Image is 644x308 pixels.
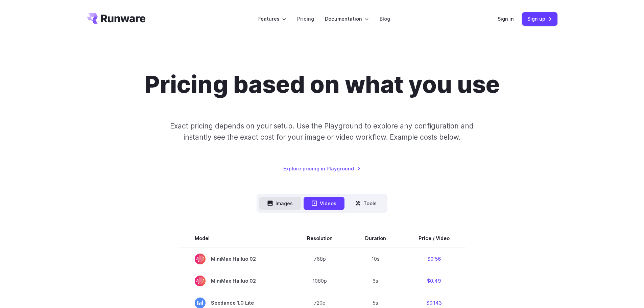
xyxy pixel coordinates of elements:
[349,248,402,270] td: 10s
[291,229,349,248] th: Resolution
[258,15,286,23] label: Features
[498,15,514,23] a: Sign in
[304,197,344,210] button: Videos
[522,12,557,25] a: Sign up
[144,70,500,99] h1: Pricing based on what you use
[402,270,466,292] td: $0.49
[349,229,402,248] th: Duration
[259,197,301,210] button: Images
[157,120,486,143] p: Exact pricing depends on your setup. Use the Playground to explore any configuration and instantl...
[402,248,466,270] td: $0.56
[178,229,291,248] th: Model
[347,197,385,210] button: Tools
[291,248,349,270] td: 768p
[87,13,146,24] a: Go to /
[297,15,314,23] a: Pricing
[283,165,361,172] a: Explore pricing in Playground
[195,276,275,286] span: MiniMax Hailuo 02
[291,270,349,292] td: 1080p
[325,15,369,23] label: Documentation
[195,254,275,264] span: MiniMax Hailuo 02
[402,229,466,248] th: Price / Video
[380,15,390,23] a: Blog
[349,270,402,292] td: 6s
